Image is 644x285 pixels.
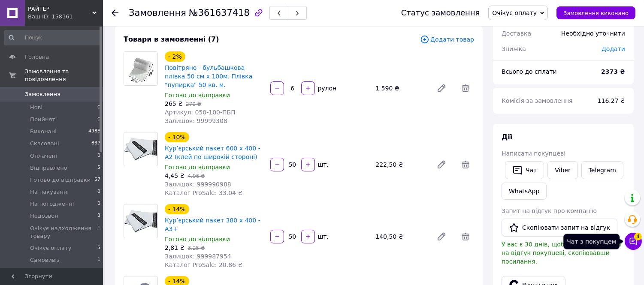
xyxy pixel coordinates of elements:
span: 0 [97,200,100,208]
div: Повернутися назад [112,9,118,17]
img: Курʼєрський пакет 600 х 400 - А2 (клей по широкій стороні) [124,138,157,160]
a: Редагувати [433,80,450,97]
div: шт. [316,232,330,241]
span: 0 [97,116,100,123]
span: Головна [25,53,49,61]
span: Артикул: 050-100-ПБП [165,109,236,116]
span: 5 [97,244,100,252]
div: 222,50 ₴ [372,159,429,171]
span: 57 [94,176,100,184]
a: Курʼєрський пакет 600 х 400 - А2 (клей по широкій стороні) [165,145,260,160]
span: Очікує надходження товару [30,225,97,240]
span: 5 [97,164,100,172]
span: Готово до відправки [30,176,91,184]
span: Додати товар [420,35,474,44]
span: 4 [634,233,642,240]
img: Повітряно - бульбашкова плівка 50 см х 100м. Плівка "пупирка" 50 кв. м. [124,52,157,85]
span: Каталог ProSale: 20.86 ₴ [165,261,242,268]
div: 140,50 ₴ [372,231,429,243]
div: Ваш ID: 158361 [28,13,103,21]
span: Замовлення та повідомлення [25,68,103,83]
div: рулон [316,84,338,93]
span: 837 [91,140,100,147]
span: 4,96 ₴ [187,173,205,179]
button: Замовлення виконано [556,6,635,19]
span: 3,25 ₴ [187,245,205,251]
span: РАЙТЕР [28,5,92,13]
button: Чат [505,161,544,179]
img: Курʼєрський пакет 380 х 400 - А3+ [124,210,157,233]
span: Виконані [30,128,57,135]
span: Залишок: 99999308 [165,117,227,124]
span: 2,81 ₴ [165,244,184,251]
span: Дії [502,133,512,141]
div: шт. [316,160,330,169]
span: 270 ₴ [186,101,201,107]
div: - 10% [165,132,189,142]
span: Знижка [502,45,526,52]
span: 1 [97,256,100,264]
span: Очікує оплату [30,244,71,252]
span: 0 [97,104,100,111]
span: Залишок: 999987954 [165,253,231,260]
span: Запит на відгук про компанію [502,207,597,214]
div: Статус замовлення [401,9,480,17]
span: Товари в замовленні (7) [124,35,219,43]
span: 0 [97,188,100,196]
span: 4983 [88,128,100,135]
div: Необхідно уточнити [556,24,630,43]
span: 0 [97,152,100,160]
span: №361637418 [189,8,250,18]
input: Пошук [4,30,101,45]
span: 265 ₴ [165,100,183,107]
span: У вас є 30 днів, щоб відправити запит на відгук покупцеві, скопіювавши посилання. [502,241,622,265]
a: Редагувати [433,228,450,245]
span: Доставка [502,30,531,37]
span: Замовлення [25,90,60,98]
span: Готово до відправки [165,236,230,243]
span: Додати [602,45,625,52]
span: Всього до сплати [502,68,557,75]
div: - 14% [165,204,189,214]
span: 3 [97,212,100,220]
span: Написати покупцеві [502,150,565,157]
button: Чат з покупцем4 [625,233,642,250]
a: Telegram [581,161,623,179]
span: Відправлено [30,164,67,172]
span: 4,45 ₴ [165,172,184,179]
span: 116.27 ₴ [598,97,625,104]
span: Готово до відправки [165,164,230,171]
span: Прийняті [30,116,57,123]
span: Оплачені [30,152,57,160]
span: Самовивіз [30,256,60,264]
span: Залишок: 999990988 [165,181,231,188]
a: WhatsApp [502,183,547,200]
span: Готово до відправки [165,92,230,99]
a: Viber [547,161,577,179]
span: Видалити [457,156,474,173]
span: Нові [30,104,42,111]
span: Видалити [457,80,474,97]
a: Редагувати [433,156,450,173]
button: Скопіювати запит на відгук [502,219,617,237]
span: На пакуванні [30,188,69,196]
div: Чат з покупцем [563,234,620,249]
span: Очікує оплату [492,9,537,16]
div: 1 590 ₴ [372,82,429,94]
span: Видалити [457,228,474,245]
span: Комісія за замовлення [502,97,573,104]
a: Повітряно - бульбашкова плівка 50 см х 100м. Плівка "пупирка" 50 кв. м. [165,64,252,88]
span: Скасовані [30,140,59,147]
span: Недозвон [30,212,58,220]
span: 1 [97,225,100,240]
span: На погодженні [30,200,74,208]
b: 2373 ₴ [601,68,625,75]
a: Курʼєрський пакет 380 х 400 - А3+ [165,217,260,232]
span: Замовлення виконано [563,10,629,16]
span: Каталог ProSale: 33.04 ₴ [165,189,242,196]
span: Замовлення [129,8,186,18]
div: - 2% [165,51,185,62]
